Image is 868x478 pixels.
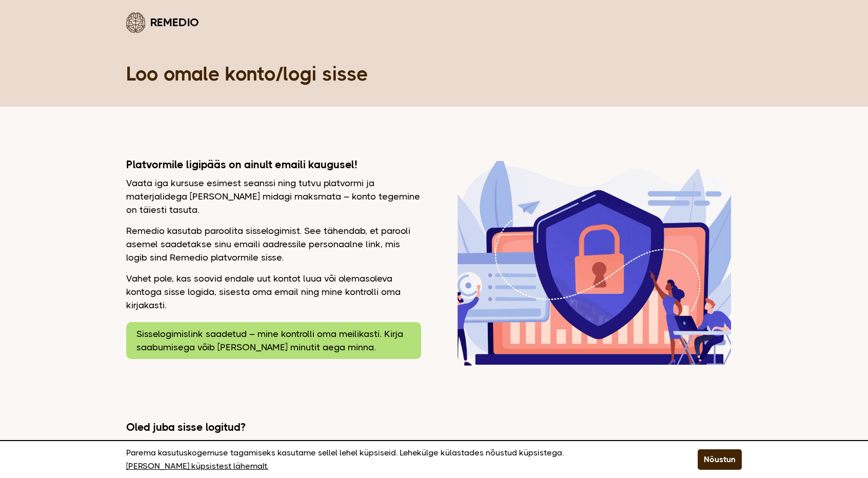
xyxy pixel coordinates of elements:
p: Vahet pole, kas soovid endale uut kontot luua või olemasoleva kontoga sisse logida, sisesta oma e... [126,272,421,312]
h2: Oled juba sisse logitud? [126,421,434,434]
a: [PERSON_NAME] küpsistest lähemalt. [126,460,268,473]
p: Sisselogimislink saadetud – mine kontrolli oma meilikasti. Kirja saabumisega võib [PERSON_NAME] m... [136,327,411,354]
p: Remedio kasutab paroolita sisselogimist. See tähendab, et parooli asemel saadetakse sinu emaili a... [126,224,421,264]
h2: Platvormile ligipääs on ainult emaili kaugusel! [126,158,421,171]
img: Remedio logo [126,12,145,33]
button: Nõustun [698,449,742,470]
h1: Loo omale konto/logi sisse [126,62,742,86]
p: Kui sul on konto juba olemas ning oled selles seadmes ennast juba varasemalt sisse loginud, siis ... [126,439,434,466]
p: Parema kasutuskogemuse tagamiseks kasutame sellel lehel küpsiseid. Lehekülge külastades nõustud k... [126,446,672,473]
a: Remedio [126,10,199,34]
p: Vaata iga kursuse esimest seanssi ning tutvu platvormi ja materjalidega [PERSON_NAME] midagi maks... [126,176,421,216]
